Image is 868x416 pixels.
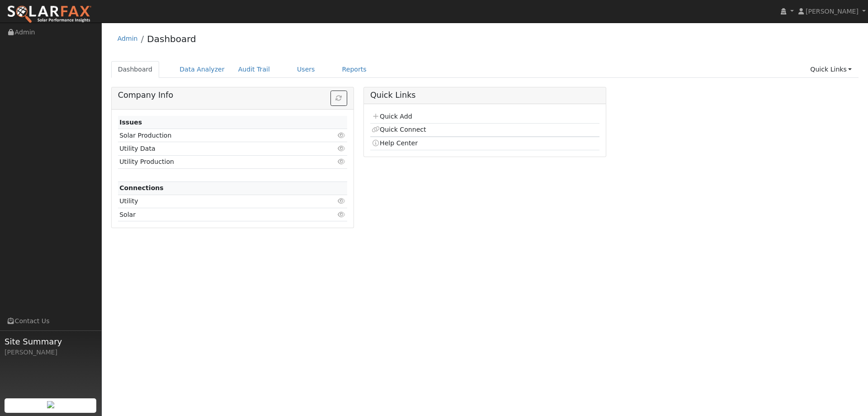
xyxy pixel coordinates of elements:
td: Solar [118,208,310,221]
div: [PERSON_NAME] [5,348,97,357]
a: Help Center [372,139,418,147]
h5: Company Info [118,91,347,100]
a: Admin [118,35,138,42]
a: Quick Connect [372,126,426,133]
td: Utility [118,195,310,208]
img: retrieve [47,401,54,408]
a: Users [290,61,322,78]
i: Click to view [338,198,346,204]
strong: Connections [119,184,164,191]
a: Audit Trail [231,61,277,78]
img: SolarFax [7,5,92,24]
td: Utility Data [118,142,310,155]
a: Reports [335,61,373,78]
h5: Quick Links [370,91,599,100]
a: Quick Add [372,113,412,120]
span: Site Summary [5,335,97,348]
span: [PERSON_NAME] [806,8,859,15]
strong: Issues [119,119,142,126]
i: Click to view [338,145,346,152]
i: Click to view [338,132,346,139]
td: Solar Production [118,129,310,142]
a: Dashboard [111,61,160,78]
td: Utility Production [118,155,310,168]
a: Data Analyzer [173,61,231,78]
i: Click to view [338,211,346,218]
a: Dashboard [147,33,196,44]
i: Click to view [338,158,346,165]
a: Quick Links [803,61,859,78]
